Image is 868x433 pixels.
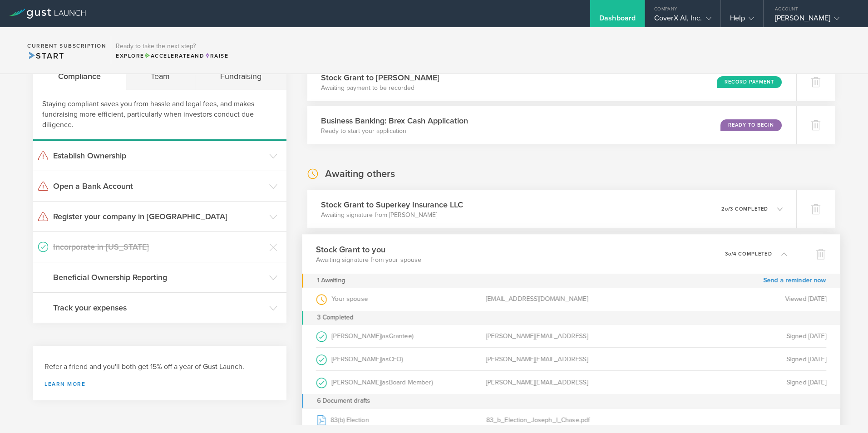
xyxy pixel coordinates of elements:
[321,84,439,93] p: Awaiting payment to be recorded
[53,302,265,314] h3: Track your expenses
[321,115,468,127] h3: Business Banking: Brex Cash Application
[307,63,796,101] div: Stock Grant to [PERSON_NAME]Awaiting payment to be recordedRecord Payment
[823,389,868,433] iframe: Chat Widget
[486,408,656,431] div: 83_b_Election_Joseph_I_Chase.pdf
[389,378,431,386] span: Board Member
[116,43,228,49] h3: Ready to take the next step?
[486,288,656,311] div: [EMAIL_ADDRESS][DOMAIN_NAME]
[321,199,463,211] h3: Stock Grant to Superkey Insurance LLC
[33,63,126,90] div: Compliance
[116,52,228,60] div: Explore
[53,241,265,253] h3: Incorporate in [US_STATE]
[486,371,656,394] div: [PERSON_NAME][EMAIL_ADDRESS]
[725,251,772,256] p: 3 4 completed
[316,348,486,370] div: [PERSON_NAME]
[195,63,286,90] div: Fundraising
[656,371,826,394] div: Signed [DATE]
[412,332,413,340] span: )
[316,408,486,431] div: 83(b) Election
[431,378,433,386] span: )
[599,14,636,27] div: Dashboard
[307,106,796,144] div: Business Banking: Brex Cash ApplicationReady to start your applicationReady to Begin
[53,180,265,192] h3: Open a Bank Account
[381,355,389,363] span: (as
[321,127,468,136] p: Ready to start your application
[721,207,768,212] p: 2 3 completed
[126,63,196,90] div: Team
[321,211,463,220] p: Awaiting signature from [PERSON_NAME]
[316,288,486,311] div: Your spouse
[27,43,106,49] h2: Current Subscription
[728,251,733,257] em: of
[389,355,402,363] span: CEO
[654,14,711,27] div: CoverX AI, Inc.
[402,355,403,363] span: )
[111,36,233,64] div: Ready to take the next step?ExploreAccelerateandRaise
[656,348,826,370] div: Signed [DATE]
[53,150,265,162] h3: Establish Ownership
[44,381,275,387] a: Learn more
[381,378,389,386] span: (as
[302,311,840,325] div: 3 Completed
[730,14,754,27] div: Help
[325,167,395,181] h2: Awaiting others
[27,51,64,61] span: Start
[763,274,826,288] a: Send a reminder now
[316,256,422,265] p: Awaiting signature from your spouse
[486,348,656,370] div: [PERSON_NAME][EMAIL_ADDRESS]
[775,14,852,27] div: [PERSON_NAME]
[53,271,265,283] h3: Beneficial Ownership Reporting
[720,119,782,131] div: Ready to Begin
[144,53,191,59] span: Accelerate
[44,362,275,372] h3: Refer a friend and you'll both get 15% off a year of Gust Launch.
[316,243,422,256] h3: Stock Grant to you
[656,288,826,311] div: Viewed [DATE]
[316,325,486,347] div: [PERSON_NAME]
[302,394,840,408] div: 6 Document drafts
[316,371,486,394] div: [PERSON_NAME]
[656,325,826,347] div: Signed [DATE]
[486,325,656,347] div: [PERSON_NAME][EMAIL_ADDRESS]
[321,72,439,84] h3: Stock Grant to [PERSON_NAME]
[725,206,730,212] em: of
[53,211,265,222] h3: Register your company in [GEOGRAPHIC_DATA]
[389,332,412,340] span: Grantee
[204,53,228,59] span: Raise
[381,332,389,340] span: (as
[717,76,782,88] div: Record Payment
[33,90,286,141] div: Staying compliant saves you from hassle and legal fees, and makes fundraising more efficient, par...
[144,53,205,59] span: and
[317,274,345,288] div: 1 Awaiting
